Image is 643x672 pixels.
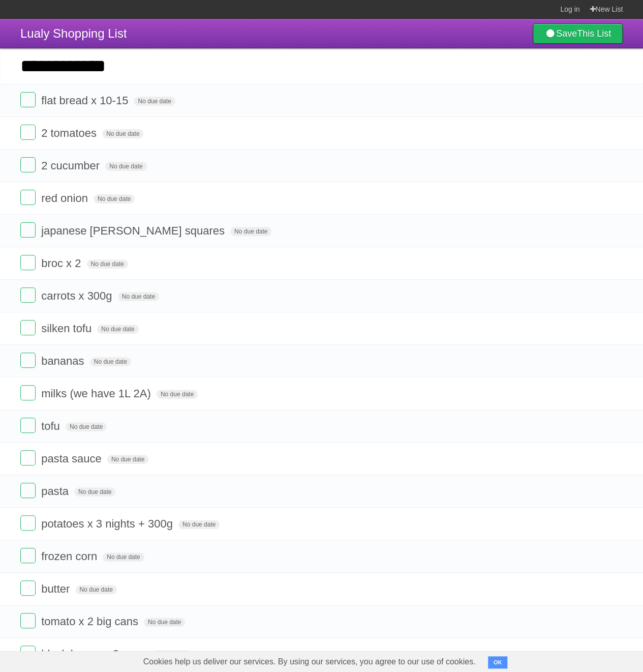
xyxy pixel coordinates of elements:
[41,127,99,139] span: 2 tomatoes
[151,650,193,659] span: No due date
[20,646,36,661] label: Done
[41,224,227,237] span: japanese [PERSON_NAME] squares
[20,125,36,140] label: Done
[20,287,36,303] label: Done
[20,353,36,368] label: Done
[74,487,115,496] span: No due date
[107,455,148,464] span: No due date
[488,656,508,668] button: OK
[94,194,135,203] span: No due date
[20,190,36,205] label: Done
[41,387,154,400] span: milks (we have 1L 2A)
[20,580,36,596] label: Done
[103,552,144,562] span: No due date
[102,129,143,138] span: No due date
[20,157,36,172] label: Done
[41,159,102,172] span: 2 cucumber
[41,257,83,270] span: broc x 2
[230,227,271,236] span: No due date
[41,485,71,498] span: pasta
[20,222,36,238] label: Done
[20,26,127,40] span: Lualy Shopping List
[90,357,131,366] span: No due date
[144,618,185,627] span: No due date
[577,28,611,39] b: This List
[20,255,36,270] label: Done
[41,420,63,432] span: tofu
[20,385,36,400] label: Done
[134,97,175,106] span: No due date
[20,92,36,107] label: Done
[97,325,138,334] span: No due date
[41,550,100,563] span: frozen corn
[20,320,36,335] label: Done
[41,322,94,335] span: silken tofu
[157,390,198,399] span: No due date
[41,452,104,465] span: pasta sauce
[41,94,131,107] span: flat bread x 10-15
[87,259,128,269] span: No due date
[20,483,36,498] label: Done
[41,517,175,530] span: potatoes x 3 nights + 300g
[118,292,159,301] span: No due date
[20,613,36,628] label: Done
[41,355,86,367] span: bananas
[20,450,36,465] label: Done
[41,289,114,302] span: carrots x 300g
[41,192,90,204] span: red onion
[105,162,146,171] span: No due date
[178,520,220,529] span: No due date
[76,585,117,594] span: No due date
[20,548,36,563] label: Done
[41,648,148,660] span: black beans x 3 cans
[66,422,107,431] span: No due date
[41,615,141,628] span: tomato x 2 big cans
[20,515,36,531] label: Done
[533,23,623,44] a: SaveThis List
[41,582,72,595] span: butter
[133,652,486,672] span: Cookies help us deliver our services. By using our services, you agree to our use of cookies.
[20,418,36,433] label: Done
